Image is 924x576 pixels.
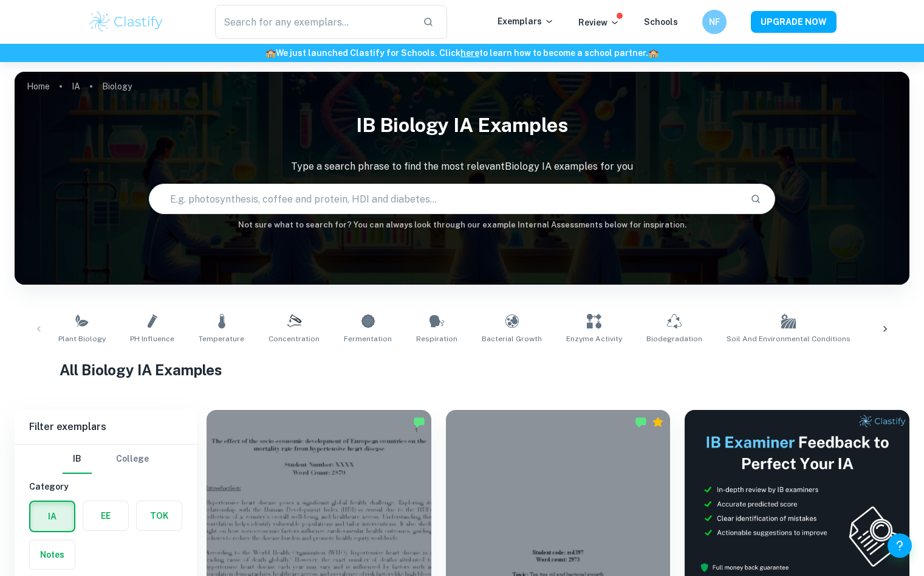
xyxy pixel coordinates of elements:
[888,533,912,558] button: Help and Feedback
[578,16,620,29] p: Review
[60,359,865,381] h1: All Biology IA Examples
[63,445,92,474] button: IB
[15,219,909,231] h6: Not sure what to search for? You can always look through our example Internal Assessments below f...
[413,416,425,428] img: Marked
[83,501,128,530] button: EE
[648,48,659,58] span: 🏫
[30,502,74,531] button: IA
[269,333,320,344] span: Concentration
[745,189,766,209] button: Search
[15,159,909,174] p: Type a search phrase to find the most relevant Biology IA examples for you
[88,10,165,34] img: Clastify logo
[215,5,414,39] input: Search for any exemplars...
[644,17,678,27] a: Schools
[72,78,80,95] a: IA
[137,501,182,530] button: TOK
[149,182,741,216] input: E.g. photosynthesis, coffee and protein, HDI and diabetes...
[652,416,664,428] div: Premium
[30,540,75,569] button: Notes
[15,106,909,145] h1: IB Biology IA examples
[29,480,182,493] h6: Category
[646,333,702,344] span: Biodegradation
[702,10,727,34] button: NF
[482,333,542,344] span: Bacterial Growth
[15,410,197,444] h6: Filter exemplars
[416,333,457,344] span: Respiration
[27,78,50,95] a: Home
[58,333,106,344] span: Plant Biology
[63,445,149,474] div: Filter type choice
[344,333,392,344] span: Fermentation
[566,333,622,344] span: Enzyme Activity
[102,80,132,93] p: Biology
[498,15,554,28] p: Exemplars
[130,333,174,344] span: pH Influence
[635,416,647,428] img: Marked
[707,15,721,29] h6: NF
[727,333,850,344] span: Soil and Environmental Conditions
[116,445,149,474] button: College
[199,333,244,344] span: Temperature
[2,46,922,60] h6: We just launched Clastify for Schools. Click to learn how to become a school partner.
[265,48,276,58] span: 🏫
[751,11,837,33] button: UPGRADE NOW
[460,48,479,58] a: here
